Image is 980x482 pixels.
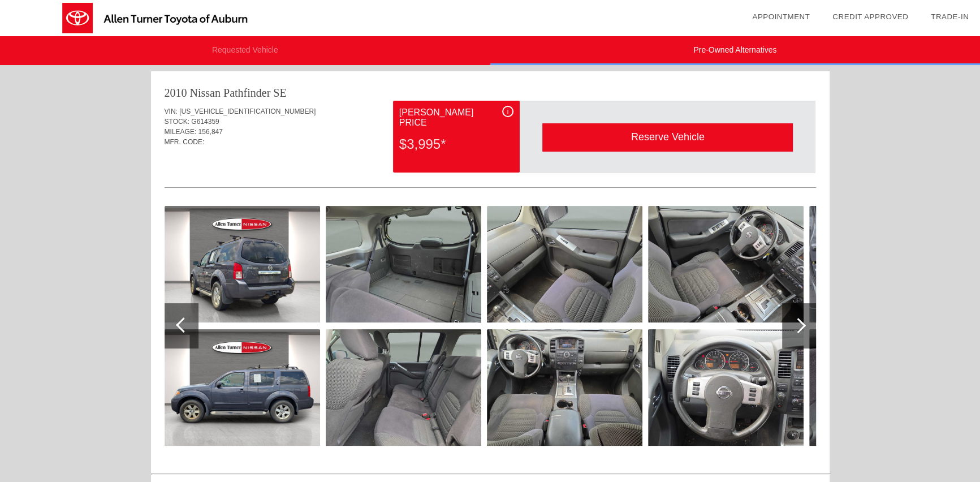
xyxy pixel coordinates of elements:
[832,12,908,21] a: Credit Approved
[165,85,271,101] div: 2010 Nissan Pathfinder
[648,329,804,446] img: ce973d4e038ad81a33b6863ec84f00b3.jpg
[326,329,481,446] img: f34f95e6f1183307c643de9081e944c4.jpg
[809,206,965,322] img: dfce567dd1485e9cdf557ccd246ba014.jpg
[542,123,793,151] div: Reserve Vehicle
[165,138,205,146] span: MFR. CODE:
[165,154,816,172] div: Quoted on [DATE] 10:36:56 AM
[326,206,481,322] img: a4029cabfa7c8d77a77006ca8966e6c9.jpg
[931,12,969,21] a: Trade-In
[399,130,513,159] div: $3,995*
[487,329,642,446] img: 8b640cb93b9e2a5f7796d8a92bfb7806.jpg
[198,128,223,136] span: 156,847
[179,107,316,115] span: [US_VEHICLE_IDENTIFICATION_NUMBER]
[165,206,320,322] img: 4aed26ca4c35156246895870b434acb3.jpg
[648,206,804,322] img: d803a7f2110077a1358a37ab43484587.jpg
[399,106,513,130] div: [PERSON_NAME] Price
[752,12,810,21] a: Appointment
[165,128,197,136] span: MILEAGE:
[273,85,286,101] div: SE
[165,329,320,446] img: 0916a01a8fc6ad3508abc16fc4dffa50.jpg
[809,329,965,446] img: c89f2c965164863c601271714956d992.jpg
[191,118,219,126] span: G614359
[165,118,189,126] span: STOCK:
[165,107,178,115] span: VIN:
[487,206,642,322] img: 603ed05d21f052f60ab8b7c1c3685384.jpg
[502,106,513,117] div: i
